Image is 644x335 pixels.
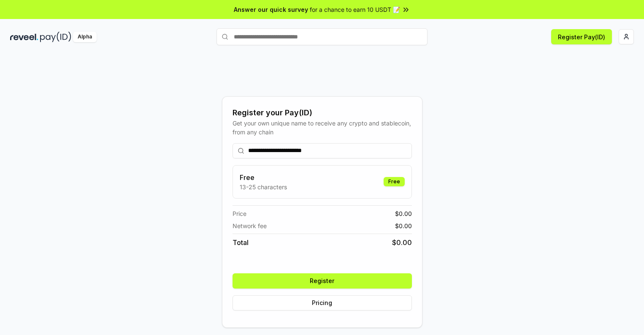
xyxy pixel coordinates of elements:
[310,5,400,14] span: for a chance to earn 10 USDT 📝
[392,237,412,248] span: $ 0.00
[395,209,412,218] span: $ 0.00
[10,32,38,42] img: reveel_dark
[233,273,412,289] button: Register
[233,295,412,310] button: Pricing
[233,237,249,248] span: Total
[233,221,267,230] span: Network fee
[73,32,97,42] div: Alpha
[551,29,612,44] button: Register Pay(ID)
[40,32,71,42] img: pay_id
[233,209,246,218] span: Price
[384,177,405,186] div: Free
[395,221,412,230] span: $ 0.00
[234,5,308,14] span: Answer our quick survey
[240,172,287,182] h3: Free
[233,119,412,136] div: Get your own unique name to receive any crypto and stablecoin, from any chain
[233,107,412,119] div: Register your Pay(ID)
[240,182,287,191] p: 13-25 characters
